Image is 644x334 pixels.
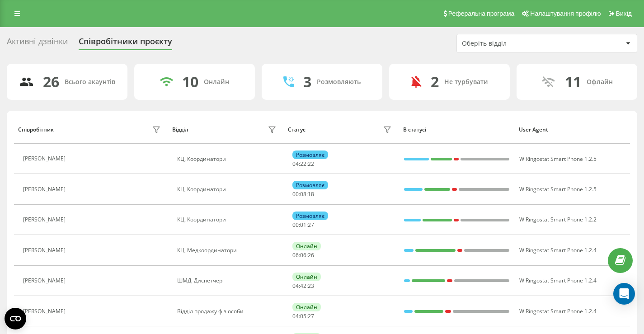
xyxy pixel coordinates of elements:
div: 26 [43,73,59,90]
span: 42 [300,282,306,290]
div: : : [292,191,314,198]
div: КЦ, Координатори [177,216,279,223]
span: W Ringostat Smart Phone 1.2.4 [519,277,597,284]
div: [PERSON_NAME] [23,278,68,284]
div: 11 [565,73,581,90]
div: [PERSON_NAME] [23,308,68,315]
div: Відділ [172,127,188,133]
span: 27 [308,312,314,320]
span: 06 [300,251,306,259]
div: В статусі [403,127,510,133]
div: КЦ, Координатори [177,156,279,162]
div: [PERSON_NAME] [23,155,68,162]
div: 10 [182,73,198,90]
span: W Ringostat Smart Phone 1.2.2 [519,216,597,223]
span: 04 [292,282,299,290]
div: : : [292,283,314,289]
div: КЦ, Медкоординатори [177,247,279,254]
div: КЦ, Координатори [177,186,279,193]
div: 2 [431,73,439,90]
span: W Ringostat Smart Phone 1.2.4 [519,246,597,254]
button: Open CMP widget [5,308,26,329]
div: : : [292,222,314,228]
div: Офлайн [587,78,613,86]
div: Розмовляє [292,181,328,189]
div: Не турбувати [444,78,488,86]
div: Онлайн [292,242,321,250]
span: 27 [308,221,314,229]
div: Розмовляє [292,212,328,220]
span: 05 [300,312,306,320]
span: 22 [308,160,314,168]
div: : : [292,313,314,320]
span: Налаштування профілю [530,10,601,17]
span: 00 [292,190,299,198]
div: Онлайн [204,78,229,86]
div: : : [292,161,314,167]
div: [PERSON_NAME] [23,186,68,193]
span: 06 [292,251,299,259]
span: Вихід [616,10,632,17]
div: Відділ продажу фіз особи [177,308,279,315]
div: Оберіть відділ [462,40,570,47]
div: Співробітники проєкту [79,37,172,51]
div: Активні дзвінки [7,37,68,51]
div: Розмовляє [292,151,328,159]
span: 26 [308,251,314,259]
div: Онлайн [292,273,321,281]
span: 23 [308,282,314,290]
span: Реферальна програма [448,10,515,17]
div: [PERSON_NAME] [23,216,68,223]
div: Всього акаунтів [65,78,115,86]
div: [PERSON_NAME] [23,247,68,254]
div: ШМД, Диспетчер [177,278,279,284]
div: User Agent [519,127,626,133]
span: 22 [300,160,306,168]
div: Співробітник [18,127,54,133]
div: Статус [288,127,306,133]
span: W Ringostat Smart Phone 1.2.5 [519,155,597,163]
span: 04 [292,160,299,168]
span: 18 [308,190,314,198]
span: 08 [300,190,306,198]
div: Онлайн [292,303,321,311]
div: Розмовляють [317,78,361,86]
div: Open Intercom Messenger [613,283,635,305]
span: W Ringostat Smart Phone 1.2.4 [519,307,597,315]
span: W Ringostat Smart Phone 1.2.5 [519,185,597,193]
span: 01 [300,221,306,229]
span: 04 [292,312,299,320]
div: : : [292,252,314,259]
span: 00 [292,221,299,229]
div: 3 [303,73,311,90]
